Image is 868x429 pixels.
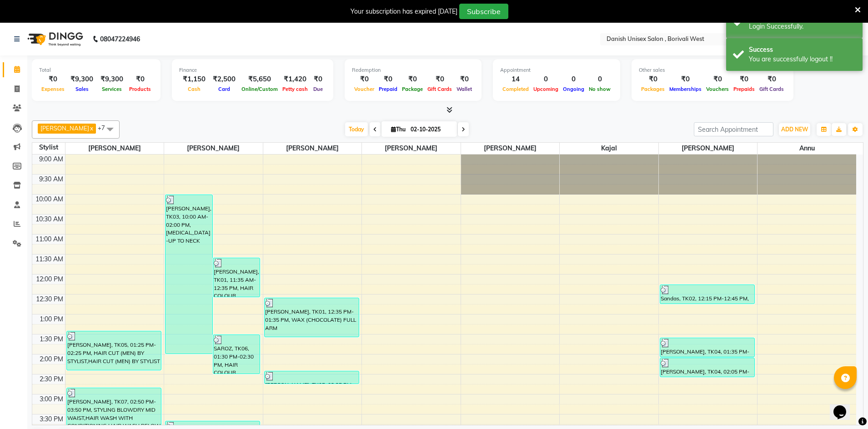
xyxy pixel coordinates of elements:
div: 0 [587,74,613,85]
div: Sandas, TK02, 12:15 PM-12:45 PM, HAIR CUT (MEN) BY STYLIST [660,285,754,304]
div: ₹0 [39,74,67,85]
div: ₹0 [704,74,731,85]
span: Voucher [352,86,376,92]
span: ADD NEW [781,126,808,133]
span: Today [345,122,368,136]
span: Prepaid [376,86,400,92]
span: No show [587,86,613,92]
div: [PERSON_NAME], TK01, 11:35 AM-12:35 PM, HAIR COLOUR (WOMEN) INOA COLOUR TOUCHUP 2 INCH [213,258,260,297]
span: kajal [560,143,658,154]
div: 11:00 AM [34,234,65,244]
span: Due [311,86,325,92]
span: [PERSON_NAME] [362,143,461,154]
span: Products [127,86,153,92]
img: logo [23,26,85,52]
a: x [89,125,93,132]
div: 2:30 PM [38,374,65,384]
span: Prepaids [731,86,757,92]
div: 14 [500,74,531,85]
div: Success [749,45,856,55]
div: Stylist [32,143,65,152]
div: ₹1,420 [280,74,310,85]
div: ₹0 [352,74,376,85]
div: [PERSON_NAME], TK05, 01:25 PM-02:25 PM, HAIR CUT (MEN) BY STYLIST,HAIR CUT (MEN) BY STYLIST [67,331,161,370]
div: ₹0 [731,74,757,85]
div: ₹9,300 [97,74,127,85]
span: Thu [389,126,408,133]
span: Expenses [39,86,67,92]
div: 9:30 AM [37,175,65,184]
input: Search Appointment [694,122,773,136]
div: [PERSON_NAME], TK01, 12:35 PM-01:35 PM, WAX (CHOCOLATE) FULL ARM [265,298,359,337]
div: ₹5,650 [239,74,280,85]
span: [PERSON_NAME] [461,143,560,154]
div: Appointment [500,66,613,74]
div: ₹0 [376,74,400,85]
span: Card [216,86,232,92]
div: [PERSON_NAME], TK03, 10:00 AM-02:00 PM, [MEDICAL_DATA] -UP TO NECK [166,195,212,354]
div: 3:00 PM [38,394,65,404]
div: 1:30 PM [38,334,65,344]
div: You are successfully logout !! [749,55,856,64]
b: 08047224946 [100,26,140,52]
button: ADD NEW [779,123,810,136]
span: Petty cash [280,86,310,92]
div: ₹9,300 [67,74,97,85]
div: Redemption [352,66,474,74]
div: ₹0 [400,74,425,85]
span: Sales [73,86,91,92]
div: 3:30 PM [38,414,65,424]
span: Ongoing [561,86,587,92]
span: Vouchers [704,86,731,92]
div: [PERSON_NAME], TK04, 01:35 PM-02:05 PM, BASIC SERVICE (MEN) STYLE SHAVE [660,338,754,357]
span: Completed [500,86,531,92]
div: ₹0 [310,74,326,85]
div: [PERSON_NAME], TK04, 02:05 PM-02:35 PM, HAIR WASH WITH CONDITIONING HAIR WASH MEN [660,358,754,377]
div: Total [39,66,153,74]
div: 0 [531,74,561,85]
span: Wallet [454,86,474,92]
button: Subscribe [459,4,508,19]
div: 12:00 PM [34,274,65,284]
div: ₹0 [639,74,667,85]
span: Upcoming [531,86,561,92]
span: [PERSON_NAME] [164,143,263,154]
input: 2025-10-02 [408,123,453,136]
div: ₹2,500 [209,74,239,85]
div: Other sales [639,66,786,74]
span: [PERSON_NAME] [65,143,164,154]
div: 2:00 PM [38,354,65,364]
div: ₹0 [454,74,474,85]
span: Package [400,86,425,92]
div: Your subscription has expired [DATE] [351,7,457,16]
div: 1:00 PM [38,314,65,324]
span: Memberships [667,86,704,92]
span: Services [100,86,124,92]
div: ₹0 [127,74,153,85]
div: Finance [179,66,326,74]
div: 9:00 AM [37,155,65,164]
div: ₹1,150 [179,74,209,85]
span: +7 [98,124,112,131]
span: Online/Custom [239,86,280,92]
div: ₹0 [757,74,786,85]
span: [PERSON_NAME] [263,143,362,154]
div: ₹0 [667,74,704,85]
span: Annu [758,143,856,154]
span: Packages [639,86,667,92]
div: ₹0 [425,74,454,85]
div: [PERSON_NAME], TK05, 02:25 PM-02:45 PM, FACE MASSAGE [265,371,359,384]
span: Gift Cards [757,86,786,92]
div: 12:30 PM [34,294,65,304]
div: 10:30 AM [34,214,65,224]
div: SAROZ, TK06, 01:30 PM-02:30 PM, HAIR COLOUR (WOMEN) INOA COLOUR TOUCHUP 1INCH [213,335,260,374]
span: Gift Cards [425,86,454,92]
iframe: chat widget [830,393,859,420]
span: [PERSON_NAME] [659,143,758,154]
div: Login Successfully. [749,22,856,31]
div: [PERSON_NAME], TK07, 02:50 PM-03:50 PM, STYLING BLOWDRY MID WAIST,HAIR WASH WITH CONDITIONING HAI... [67,388,161,427]
div: 0 [561,74,587,85]
div: 11:30 AM [34,254,65,264]
span: [PERSON_NAME] [40,125,89,132]
span: Cash [186,86,203,92]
